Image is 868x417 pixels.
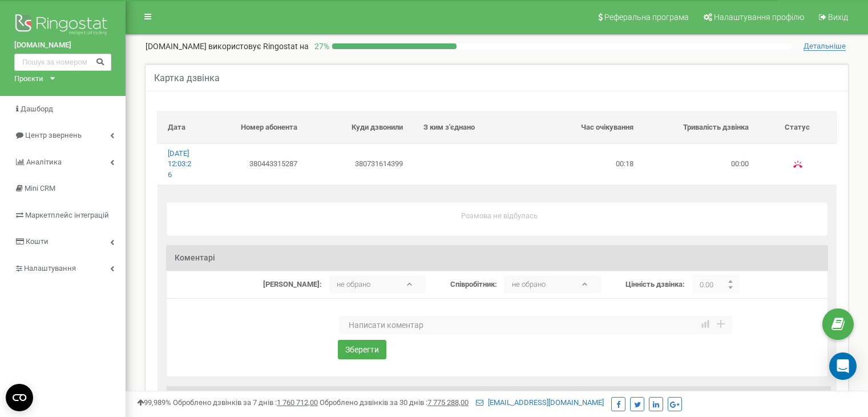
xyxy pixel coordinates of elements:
span: Mini CRM [25,184,55,193]
p: не обрано [329,276,409,293]
div: Проєкти [14,74,43,85]
button: Open CMP widget [6,384,33,411]
span: Маркетплейс інтеграцій [25,211,109,219]
th: Тривалість дзвінка [644,112,759,144]
th: Номер абонента [202,112,308,144]
th: Куди дзвонили [308,112,413,144]
th: Дата [158,112,202,144]
u: 1 760 712,00 [277,398,318,407]
span: використовує Ringostat на [208,42,309,51]
label: Цінність дзвінка: [625,279,685,290]
p: [DOMAIN_NAME] [146,41,309,52]
b: ▾ [584,276,601,293]
img: Зайнято [793,160,802,169]
span: Центр звернень [25,131,82,139]
span: Налаштування [24,264,76,272]
b: ▾ [409,276,426,293]
td: UTM-мітки [166,386,831,414]
span: Детальніше [804,42,846,51]
span: 99,989% [137,398,171,407]
p: Розмова не вiдбулась [180,211,819,222]
span: Вихід [828,13,848,22]
input: Пошук за номером [14,54,111,71]
span: Оброблено дзвінків за 30 днів : [320,398,469,407]
td: 00:18 [528,143,644,185]
th: Статус [759,112,837,144]
label: Співробітник: [450,279,497,290]
p: 27 % [309,41,332,52]
td: 380443315287 [202,143,308,185]
th: З ким з'єднано [413,112,528,144]
span: Дашборд [21,105,53,113]
span: Кошти [26,237,49,246]
label: [PERSON_NAME]: [263,279,322,290]
span: Оброблено дзвінків за 7 днів : [173,398,318,407]
h5: Картка дзвінка [154,73,220,83]
span: Налаштування профілю [714,13,804,22]
div: Open Intercom Messenger [829,352,857,380]
td: 380731614399 [308,143,413,185]
span: Аналiтика [26,158,62,166]
td: 00:00 [644,143,759,185]
a: [DOMAIN_NAME] [14,40,111,51]
span: Реферальна програма [604,13,689,22]
p: не обрано [504,276,584,293]
button: Зберегти [338,340,386,359]
h3: Коментарі [166,245,828,271]
th: Час очікування [528,112,644,144]
u: 7 775 288,00 [427,398,469,407]
a: [DATE] 12:03:26 [168,149,191,179]
a: [EMAIL_ADDRESS][DOMAIN_NAME] [476,398,604,407]
img: Ringostat logo [14,11,111,40]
